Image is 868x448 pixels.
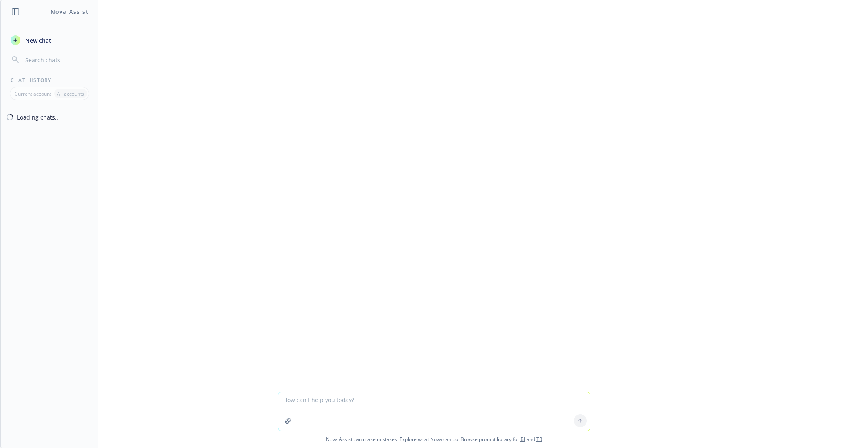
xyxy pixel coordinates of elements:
p: Current account [15,90,51,97]
input: Search chats [24,54,88,65]
a: BI [520,436,525,443]
h1: Nova Assist [50,7,89,16]
button: New chat [7,33,92,48]
div: Chat History [1,77,98,84]
span: Nova Assist can make mistakes. Explore what Nova can do: Browse prompt library for and [4,431,864,448]
span: New chat [24,36,51,45]
p: All accounts [57,90,84,97]
button: Loading chats... [1,110,98,124]
a: TR [536,436,542,443]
